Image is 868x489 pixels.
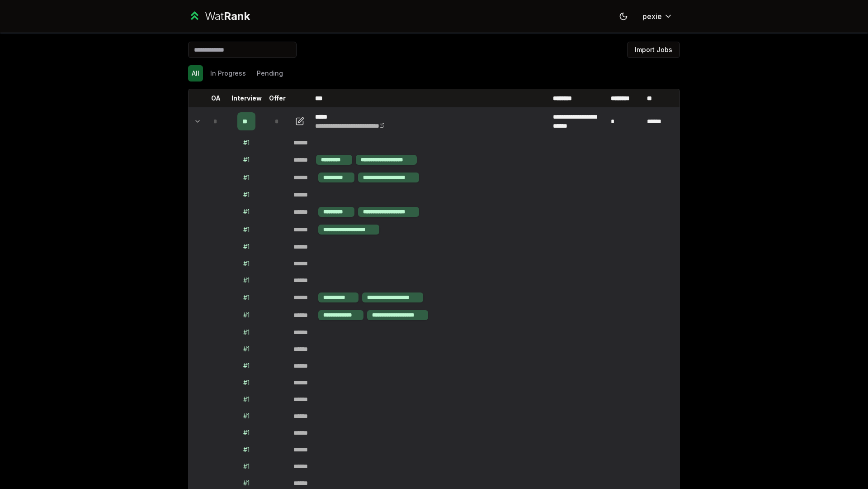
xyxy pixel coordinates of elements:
[188,9,250,24] a: WatRank
[211,94,221,103] p: OA
[635,8,680,24] button: pexie
[243,293,250,302] div: # 1
[243,242,250,251] div: # 1
[269,94,286,103] p: Offer
[243,259,250,268] div: # 1
[243,225,250,234] div: # 1
[224,10,250,23] span: Rank
[243,190,250,199] div: # 1
[243,428,250,437] div: # 1
[627,42,680,58] button: Import Jobs
[243,395,250,404] div: # 1
[207,65,250,81] button: In Progress
[243,412,250,421] div: # 1
[243,445,250,454] div: # 1
[205,9,250,24] div: Wat
[243,173,250,182] div: # 1
[243,138,250,147] div: # 1
[243,207,250,216] div: # 1
[243,479,250,488] div: # 1
[243,155,250,164] div: # 1
[243,311,250,320] div: # 1
[188,65,203,81] button: All
[642,11,662,22] span: pexie
[243,378,250,387] div: # 1
[243,276,250,285] div: # 1
[253,65,287,81] button: Pending
[231,94,262,103] p: Interview
[243,345,250,354] div: # 1
[243,462,250,471] div: # 1
[243,361,250,370] div: # 1
[243,328,250,337] div: # 1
